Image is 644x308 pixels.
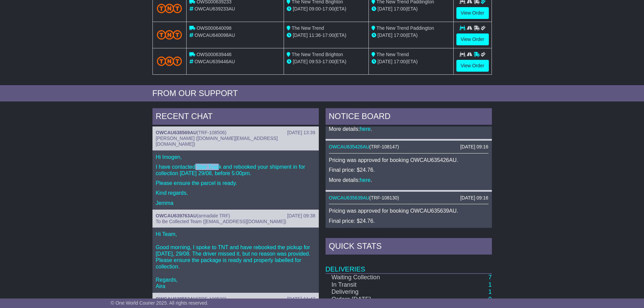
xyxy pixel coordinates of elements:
td: Waiting Collection [326,274,426,281]
span: 09:00 [309,6,321,11]
a: View Order [456,7,489,19]
span: To Be Collected Team ([EMAIL_ADDRESS][DOMAIN_NAME]) [156,219,286,224]
span: [PERSON_NAME] ([DOMAIN_NAME][EMAIL_ADDRESS][DOMAIN_NAME]) [156,136,278,147]
span: OWS000640098 [196,25,232,31]
div: - (ETA) [287,58,366,65]
a: View Order [456,60,489,72]
span: [DATE] [378,6,392,11]
span: © One World Courier 2025. All rights reserved. [111,300,209,306]
td: In Transit [326,281,426,289]
span: The New Trend Brighton [292,52,343,57]
span: OWS000639446 [196,52,232,57]
div: [DATE] 13:39 [287,130,315,136]
p: Jemma [156,200,315,206]
a: here [360,177,371,183]
div: ( ) [156,130,315,136]
span: The New Trend [292,25,324,31]
a: 0 [488,296,492,303]
a: 7 [488,274,492,281]
p: Final price: $24.76. [329,167,488,173]
div: [DATE] 09:16 [460,144,488,150]
img: TNT_Domestic.png [157,30,182,39]
p: Pricing was approved for booking OWCAU635639AU. [329,208,488,214]
p: More details: . [329,126,488,132]
span: TRF-108509 [198,296,225,302]
span: 17:00 [394,6,406,11]
a: OWCAU635426AU [329,144,369,149]
span: TRF-108130 [371,195,398,200]
span: 09:53 [309,59,321,64]
div: RECENT CHAT [152,108,319,126]
img: TNT_Domestic.png [157,56,182,66]
span: 17:00 [394,32,406,38]
span: armadale TRF [198,213,229,218]
span: OWCAU639446AU [194,59,235,64]
span: 11:36 [309,32,321,38]
a: here [360,126,371,132]
span: 17:00 [323,6,334,11]
td: Delivering [326,288,426,296]
p: More details: . [329,177,488,183]
p: Hi Imogen, [156,154,315,160]
div: FROM OUR SUPPORT [152,89,492,98]
span: TRF-108147 [371,144,398,149]
span: [DATE] [293,32,308,38]
span: TRF-108506 [198,130,225,135]
td: Deliveries [326,256,492,274]
div: [DATE] 11:47 [287,296,315,302]
span: [DATE] [378,59,392,64]
div: Quick Stats [326,238,492,256]
span: 17:00 [323,32,334,38]
a: OWCAU638569AU [156,130,197,135]
div: (ETA) [372,5,451,13]
a: 1 [488,288,492,295]
span: [DATE] [293,59,308,64]
div: (ETA) [372,32,451,39]
div: - (ETA) [287,32,366,39]
a: OWCAU638553AU [156,296,197,302]
span: The New Trend [377,52,409,57]
div: [DATE] 09:16 [460,195,488,201]
div: [DATE] 09:38 [287,213,315,219]
a: OWCAU635639AU [329,195,369,200]
a: 1 [488,281,492,288]
a: here [360,228,371,234]
img: TNT_Domestic.png [157,4,182,13]
span: 17:00 [323,59,334,64]
p: Kind regards, [156,190,315,196]
div: - (ETA) [287,5,366,13]
div: NOTICE BOARD [326,108,492,126]
div: ( ) [329,144,488,150]
p: More details: . [329,228,488,234]
span: [DATE] [293,6,308,11]
div: ( ) [156,213,315,219]
p: Pricing was approved for booking OWCAU635426AU. [329,157,488,163]
span: [DATE] [378,32,392,38]
span: The New Trend Paddington [377,25,434,31]
p: Hi Team, Good morning, I spoke to TNT and have rebooked the pickup for [DATE], 29/08. The driver ... [156,231,315,289]
span: OWCAU640098AU [194,32,235,38]
span: OWCAU639233AU [194,6,235,11]
p: I have contacted Star Track and rebooked your shipment in for collection [DATE] 29/08, before 5:0... [156,164,315,176]
div: ( ) [156,296,315,302]
td: Orders [DATE] [326,296,426,303]
p: Final price: $24.76. [329,218,488,224]
p: Please ensure the parcel is ready. [156,180,315,186]
a: View Order [456,33,489,45]
a: OWCAU639763AU [156,213,197,218]
div: ( ) [329,195,488,201]
div: (ETA) [372,58,451,65]
span: 17:00 [394,59,406,64]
